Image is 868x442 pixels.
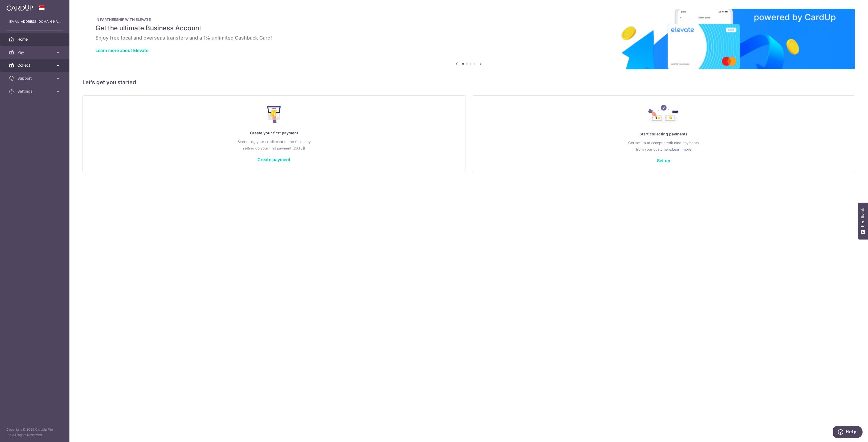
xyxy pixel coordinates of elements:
[95,48,148,53] a: Learn more about Elevate
[833,426,863,439] iframe: Opens a widget where you can find more information
[257,157,291,162] a: Create payment
[648,105,679,124] img: Collect Payment
[483,139,844,152] p: Get set up to accept credit card payments from your customers.
[9,19,61,24] p: [EMAIL_ADDRESS][DOMAIN_NAME]
[17,50,53,55] span: Pay
[267,106,281,123] img: Make Payment
[7,4,33,11] img: CardUp
[95,35,842,41] h6: Enjoy free local and overseas transfers and a 1% unlimited Cashback Card!
[17,89,53,94] span: Settings
[82,9,855,69] img: Renovation banner
[657,158,670,163] a: Set up
[82,78,855,87] h5: Let’s get you started
[17,76,53,81] span: Support
[94,130,454,136] p: Create your first payment
[17,37,53,42] span: Home
[672,146,691,152] a: Learn more
[858,203,868,239] button: Feedback - Show survey
[860,208,865,227] span: Feedback
[95,24,842,32] h5: Get the ultimate Business Account
[17,63,53,68] span: Collect
[95,17,842,22] p: IN PARTNERSHIP WITH ELEVATE
[483,131,844,137] p: Start collecting payments
[94,138,454,151] p: Start using your credit card to the fullest by setting up your first payment [DATE]!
